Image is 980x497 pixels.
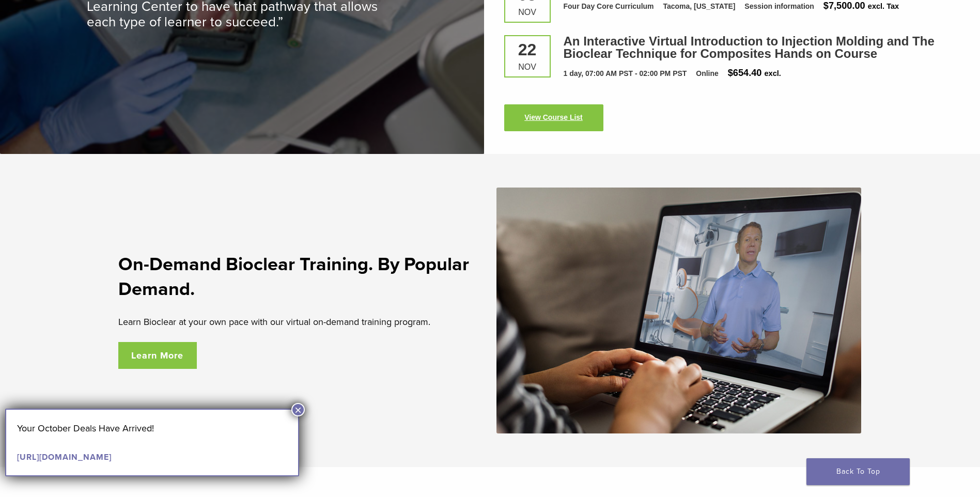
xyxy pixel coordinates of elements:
[868,2,899,10] span: excl. Tax
[765,69,781,77] span: excl.
[118,253,469,300] strong: On-Demand Bioclear Training. By Popular Demand.
[504,104,603,131] a: View Course List
[118,342,197,369] a: Learn More
[696,68,719,79] div: Online
[823,1,865,11] span: $7,500.00
[118,314,484,330] p: Learn Bioclear at your own pace with our virtual on-demand training program.
[17,421,287,436] p: Your October Deals Have Arrived!
[291,403,305,416] button: Close
[744,1,814,12] div: Session information
[564,68,687,79] div: 1 day, 07:00 AM PST - 02:00 PM PST
[728,68,762,78] span: $654.40
[806,458,910,485] a: Back To Top
[513,8,542,17] div: Nov
[17,452,112,462] a: [URL][DOMAIN_NAME]
[513,63,542,71] div: Nov
[564,1,654,12] div: Four Day Core Curriculum
[663,1,735,12] div: Tacoma, [US_STATE]
[513,41,542,58] div: 22
[564,34,935,60] a: An Interactive Virtual Introduction to Injection Molding and The Bioclear Technique for Composite...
